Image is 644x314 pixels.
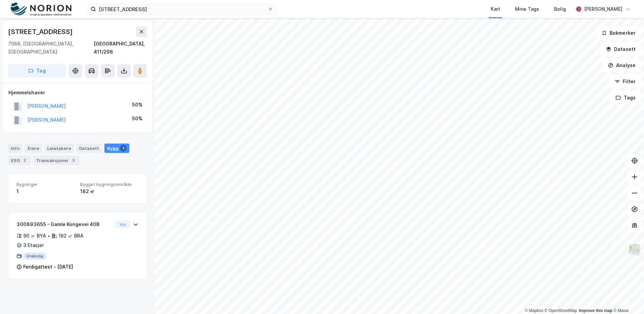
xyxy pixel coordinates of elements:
div: 1 [120,145,127,152]
div: 90 ㎡ BYA [23,232,46,240]
div: 3 Etasjer [23,241,44,249]
div: Kontrollprogram for chat [610,282,644,314]
div: Datasett [76,144,102,153]
div: 182 ㎡ [80,187,138,195]
span: Bygninger [17,182,75,187]
div: 7068, [GEOGRAPHIC_DATA], [GEOGRAPHIC_DATA] [8,40,94,56]
button: Vis [115,220,130,228]
button: Datasett [600,42,641,56]
div: 3 [70,157,77,164]
div: Bolig [554,5,566,13]
button: Bokmerker [596,26,641,40]
div: 300893655 - Gamle Kongevei 40B [17,220,112,228]
div: ESG [8,156,31,165]
button: Analyse [602,59,641,72]
img: norion-logo.80e7a08dc31c2e691866.png [11,2,71,16]
div: Mine Tags [515,5,539,13]
div: Transaksjoner [33,156,79,165]
div: [PERSON_NAME] [584,5,622,13]
div: Hjemmelshaver [8,89,147,97]
div: Kart [491,5,500,13]
div: Eiere [25,144,42,153]
div: 182 ㎡ BRA [59,232,84,240]
div: Bygg [104,144,129,153]
iframe: Chat Widget [610,282,644,314]
span: Bygget bygningsområde [80,182,138,187]
div: Leietakere [44,144,74,153]
div: Info [8,144,22,153]
a: Mapbox [525,308,543,313]
div: 50% [132,101,142,109]
div: [STREET_ADDRESS] [8,26,74,37]
input: Søk på adresse, matrikkel, gårdeiere, leietakere eller personer [96,4,268,14]
div: • [47,233,50,239]
div: 1 [17,187,75,195]
div: 50% [132,115,142,123]
a: Improve this map [579,308,612,313]
button: Tags [610,91,641,104]
img: Z [628,243,641,256]
button: Filter [609,75,641,88]
button: Tag [8,64,66,77]
div: 2 [21,157,28,164]
a: OpenStreetMap [545,308,577,313]
div: [GEOGRAPHIC_DATA], 411/298 [94,40,147,56]
div: Ferdigattest - [DATE] [23,263,73,271]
